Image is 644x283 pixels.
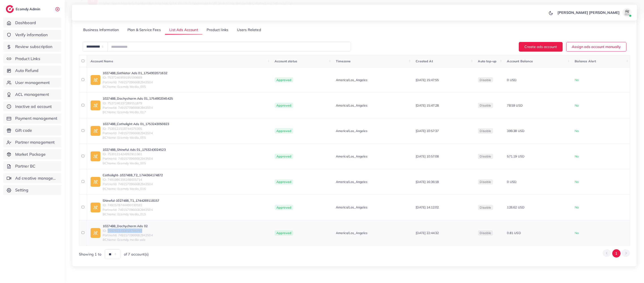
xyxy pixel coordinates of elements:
[91,126,100,136] img: ic-ad-info.7fc67b75.svg
[79,25,123,35] a: Business Information
[103,161,166,166] span: BCName: Ecomdy Media_005
[3,161,61,171] a: Partner BC
[480,154,491,158] span: disable
[3,30,61,40] a: Verify information
[15,80,50,86] span: User management
[3,42,61,52] a: Review subscription
[275,59,297,63] span: Account status
[480,78,491,82] span: disable
[3,149,61,159] a: Market Package
[507,59,533,63] span: Account Balance
[336,129,368,133] span: America/Los_Angeles
[103,187,163,191] span: BCName: Ecomdy Media_016
[575,205,579,209] span: No
[103,131,169,135] span: PartnerId: 7491570966682943504
[91,203,100,212] img: ic-ad-info.7fc67b75.svg
[519,42,563,52] button: Create ads account
[575,59,596,63] span: Balance Alert
[575,154,579,158] span: No
[612,249,621,258] button: Go to page 1
[16,7,41,11] h2: Ecomdy Admin
[79,252,101,257] span: Showing 1 to
[3,185,61,195] a: Setting
[233,25,265,35] a: Users Related
[15,187,28,193] span: Setting
[480,231,491,235] span: disable
[507,103,522,107] span: 78.59 USD
[3,173,61,183] a: Ad creative management
[575,231,579,235] span: No
[15,115,57,121] span: Payment management
[15,128,32,133] span: Gift code
[103,126,169,131] span: ID: 7530121518744076305
[103,135,169,140] span: BCName: Ecomdy Media_005
[3,137,61,147] a: Partner management
[15,151,46,157] span: Market Package
[480,205,491,210] span: disable
[103,152,166,156] span: ID: 7530121424992911361
[3,113,61,124] a: Payment management
[3,89,61,100] a: ACL management
[275,205,293,210] span: Approved
[3,54,61,64] a: Product Links
[15,175,58,181] span: Ad creative management
[336,103,368,108] span: America/Los_Angeles
[202,25,233,35] a: Product links
[15,104,52,109] span: Inactive ad account
[3,65,61,76] a: Auto Refund
[507,129,524,133] span: 399.38 USD
[480,180,491,184] span: disable
[103,233,153,237] span: PartnerId: 7491570966682943504
[91,101,100,110] img: ic-ad-info.7fc67b75.svg
[15,163,36,169] span: Partner BC
[103,182,163,186] span: PartnerId: 7491570966682943504
[15,68,39,73] span: Auto Refund
[336,180,368,184] span: America/Los_Angeles
[3,125,61,136] a: Gift code
[103,71,167,75] a: 1027488_Gothistar Ads 01_1754902071632
[91,59,113,63] span: Account Name
[91,177,100,187] img: ic-ad-info.7fc67b75.svg
[15,32,48,38] span: Verify information
[103,173,163,177] a: Catholight-1027488_T2_1744364174872
[103,75,167,80] span: ID: 7537246909195599889
[336,78,368,82] span: America/Los_Angeles
[103,212,159,216] span: BCName: Ecomdy Media_015
[275,128,293,134] span: Approved
[103,177,163,182] span: ID: 7491986356168605714
[275,230,293,236] span: Approved
[575,103,579,107] span: No
[275,179,293,185] span: Approved
[103,105,173,110] span: PartnerId: 7491570966682943504
[623,8,631,17] img: avatar
[507,78,516,82] span: 0 USD
[416,180,439,184] span: [DATE] 16:36:18
[15,92,49,97] span: ACL management
[91,151,100,161] img: ic-ad-info.7fc67b75.svg
[103,147,166,152] a: 1027488_Shineful Ads 01_1753243024523
[103,122,169,126] a: 1027488_Catholight Ads 01_1753243050823
[575,78,579,82] span: No
[555,8,633,17] a: [PERSON_NAME] [PERSON_NAME]avatar
[103,208,159,212] span: PartnerId: 7491570966682943504
[91,228,100,238] img: ic-ad-info.7fc67b75.svg
[416,78,439,82] span: [DATE] 15:47:55
[91,75,100,85] img: ic-ad-info.7fc67b75.svg
[416,103,439,107] span: [DATE] 15:47:28
[416,205,439,209] span: [DATE] 14:12:02
[103,237,153,242] span: BCName: Ecomdy media sale
[575,180,579,184] span: No
[103,203,159,207] span: ID: 7491578744466030593
[275,77,293,83] span: Approved
[275,154,293,159] span: Approved
[3,18,61,28] a: Dashboard
[507,154,524,158] span: 571.19 USD
[416,129,439,133] span: [DATE] 10:57:37
[165,25,202,35] a: List Ads Account
[103,101,173,105] span: ID: 7537246337289551879
[15,139,55,145] span: Partner management
[15,56,40,62] span: Product Links
[6,5,14,13] img: logo
[103,228,153,233] span: ID: 7047823433018785793
[416,154,439,158] span: [DATE] 10:57:08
